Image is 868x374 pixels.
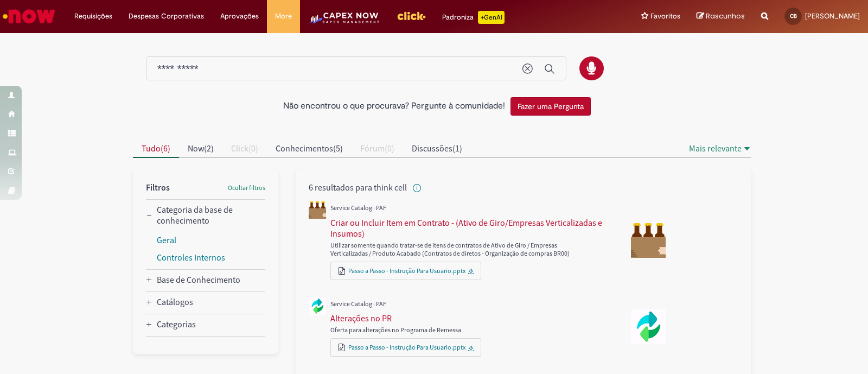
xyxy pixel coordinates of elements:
[1,5,57,27] img: ServiceNow
[510,97,591,116] button: Fazer uma Pergunta
[697,11,745,22] a: Rascunhos
[129,11,204,22] span: Despesas Corporativas
[790,12,797,20] span: CB
[275,11,292,22] span: More
[220,11,259,22] span: Aprovações
[706,11,745,21] span: Rascunhos
[650,11,680,22] span: Favoritos
[397,8,426,24] img: click_logo_yellow_360x200.png
[283,102,505,111] h2: Não encontrou o que procurava? Pergunte à comunidade!
[442,11,505,24] div: Padroniza
[805,11,860,21] span: [PERSON_NAME]
[308,11,380,33] img: CapexLogo5.png
[74,11,112,22] span: Requisições
[478,11,505,24] p: +GenAi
